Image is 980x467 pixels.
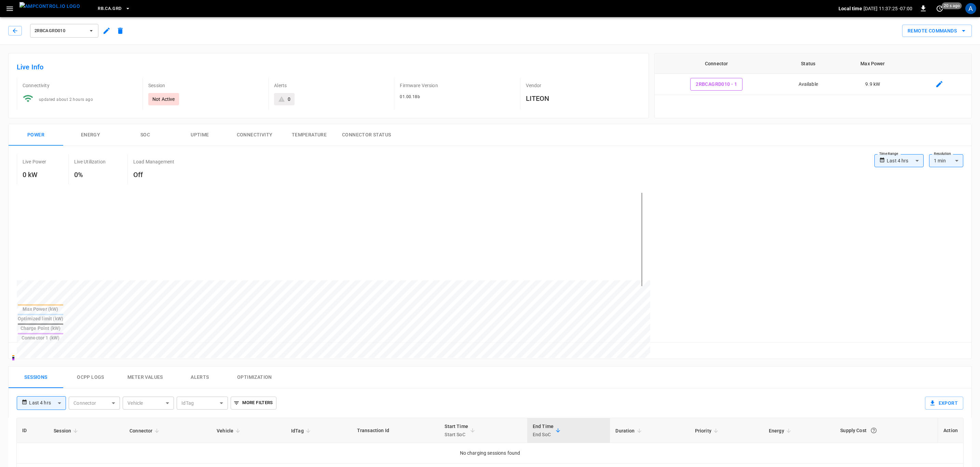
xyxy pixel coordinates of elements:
div: 1 min [929,154,963,167]
h6: Live Info [17,62,640,72]
p: Live Power [23,158,46,165]
p: Vendor [526,82,640,89]
button: Optimization [227,366,282,388]
span: Start TimeStart SoC [445,422,477,439]
button: 2RBCAGRD010 - 1 [690,78,743,91]
h6: LITEON [526,93,640,104]
p: Not Active [152,96,175,103]
p: Alerts [274,82,389,89]
button: Uptime [173,124,227,146]
button: Temperature [282,124,337,146]
label: Time Range [879,151,898,157]
button: Sessions [9,366,63,388]
button: Energy [63,124,118,146]
p: Session [148,82,263,89]
button: 2RBCAGRD010 [30,24,98,38]
span: 01.00.18b [400,94,420,99]
button: More Filters [231,397,276,410]
span: Duration [615,427,643,435]
th: ID [17,418,48,443]
p: Live Utilization [74,158,106,165]
div: Last 4 hrs [29,397,66,410]
span: 2RBCAGRD010 [35,27,85,35]
th: Action [938,418,963,443]
p: Start SoC [445,430,468,439]
h6: 0% [74,169,106,180]
span: End TimeEnd SoC [533,422,562,439]
span: Session [54,427,80,435]
div: 0 [288,96,290,103]
span: Priority [695,427,720,435]
td: Available [778,74,838,95]
button: The cost of your charging session based on your supply rates [868,424,880,437]
h6: Off [133,169,174,180]
button: Ocpp logs [63,366,118,388]
span: RB.CA.GRD [98,5,121,13]
button: RB.CA.GRD [95,2,133,15]
img: ampcontrol.io logo [19,2,80,11]
span: Vehicle [217,427,242,435]
p: Load Management [133,158,174,165]
button: Meter Values [118,366,173,388]
h6: 0 kW [23,169,46,180]
div: Last 4 hrs [887,154,924,167]
span: IdTag [291,427,313,435]
button: Connector Status [337,124,396,146]
span: Connector [130,427,161,435]
div: profile-icon [965,3,976,14]
p: Local time [839,5,862,12]
span: Energy [769,427,793,435]
button: Export [925,397,963,410]
button: Alerts [173,366,227,388]
div: Start Time [445,422,468,439]
table: sessions table [17,418,963,464]
table: connector table [655,53,971,95]
th: Max Power [838,53,907,74]
button: SOC [118,124,173,146]
button: set refresh interval [934,3,945,14]
span: updated about 2 hours ago [39,97,93,102]
p: Connectivity [23,82,137,89]
span: 20 s ago [942,2,962,9]
div: End Time [533,422,554,439]
button: Remote Commands [902,25,972,37]
div: remote commands options [902,25,972,37]
th: Status [778,53,838,74]
button: Power [9,124,63,146]
div: Supply Cost [840,424,932,437]
label: Resolution [934,151,951,157]
th: Connector [655,53,778,74]
td: 9.9 kW [838,74,907,95]
p: [DATE] 11:37:25 -07:00 [863,5,912,12]
th: Transaction Id [352,418,439,443]
button: Connectivity [227,124,282,146]
p: Firmware Version [400,82,514,89]
p: End SoC [533,430,554,439]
